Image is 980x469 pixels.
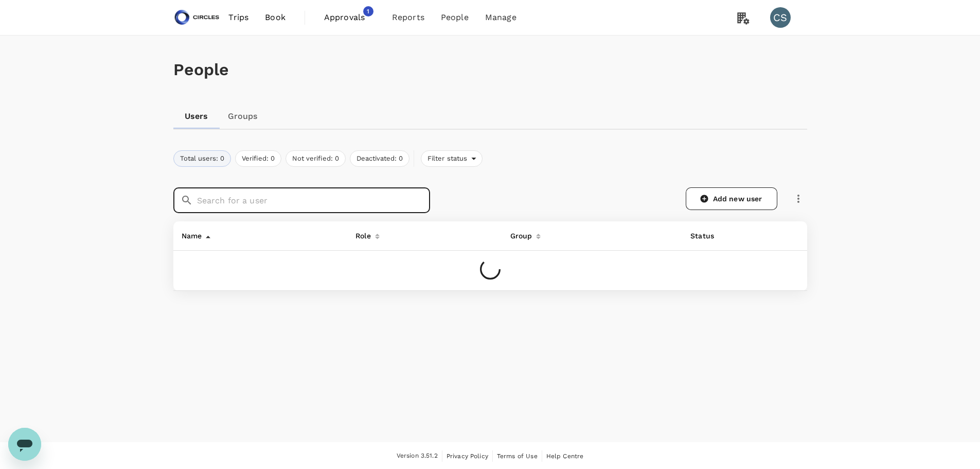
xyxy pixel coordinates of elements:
button: Verified: 0 [235,150,281,167]
span: Trips [228,11,248,24]
span: Reports [392,11,424,24]
div: Filter status [421,150,483,167]
span: Terms of Use [497,453,538,460]
button: Total users: 0 [173,150,231,167]
button: Deactivated: 0 [350,150,409,167]
th: Status [682,221,744,251]
span: Book [265,11,286,24]
h1: People [173,60,807,79]
div: Role [351,225,371,242]
button: Not verified: 0 [286,150,346,167]
a: Privacy Policy [447,450,488,462]
span: Filter status [421,154,472,164]
span: People [441,11,469,24]
span: Approvals [324,11,376,24]
div: Group [506,225,532,242]
a: Groups [220,104,266,129]
span: Privacy Policy [447,453,488,460]
span: Manage [485,11,516,24]
a: Help Centre [546,450,584,462]
div: Name [177,225,202,242]
span: Version 3.51.2 [397,451,438,461]
a: Add new user [686,187,777,210]
a: Terms of Use [497,450,538,462]
div: CS [770,7,791,28]
span: Help Centre [546,453,584,460]
img: Circles [173,6,221,29]
span: 1 [363,6,373,16]
iframe: Button to launch messaging window [8,428,41,461]
a: Users [173,104,220,129]
input: Search for a user [197,187,430,213]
